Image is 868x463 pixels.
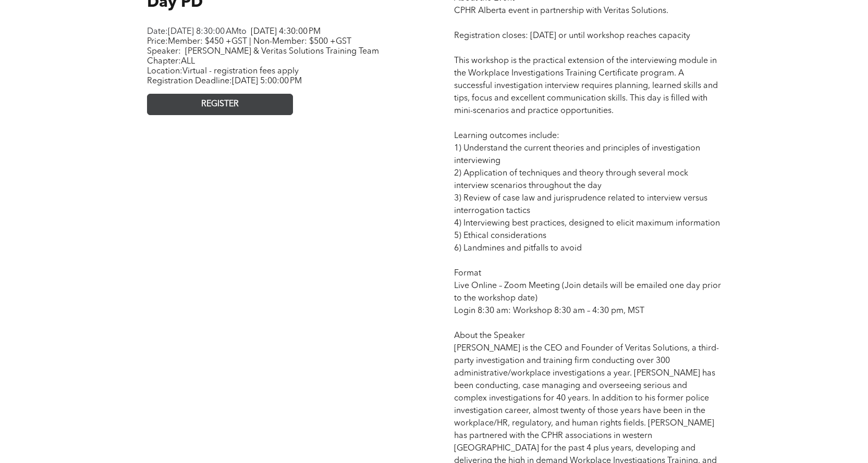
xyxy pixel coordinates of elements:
span: Speaker: [147,47,181,56]
span: [DATE] 5:00:00 PM [232,77,302,85]
a: REGISTER [147,94,293,115]
span: Price: [147,37,351,46]
span: REGISTER [201,99,239,109]
span: Member: $450 +GST | Non-Member: $500 +GST [168,37,351,46]
span: [DATE] 8:30:00 AM [168,28,239,36]
span: ALL [181,57,195,66]
span: Virtual - registration fees apply [182,67,299,76]
span: [DATE] 4:30:00 PM [251,28,321,36]
span: [PERSON_NAME] & Veritas Solutions Training Team [185,47,379,56]
span: Date: to [147,28,247,36]
span: Location: Registration Deadline: [147,67,302,85]
span: Chapter: [147,57,195,66]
